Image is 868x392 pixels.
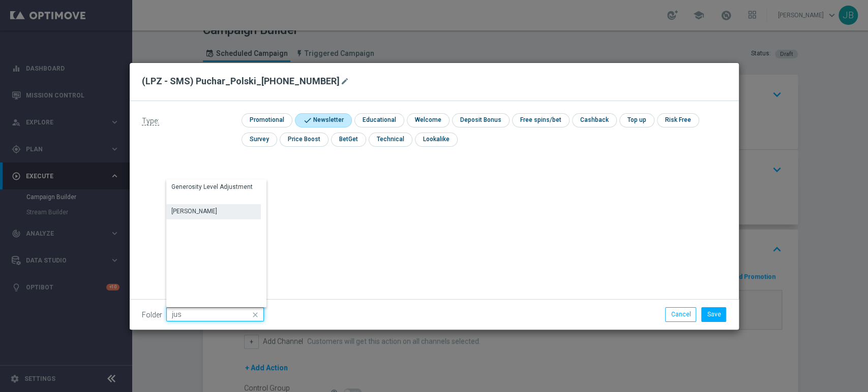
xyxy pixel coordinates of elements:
label: Folder [142,311,162,319]
div: Press SPACE to select this row. [166,180,261,204]
i: mode_edit [341,77,349,85]
button: Save [701,307,726,321]
button: mode_edit [340,75,352,87]
div: Generosity Level Adjustment [171,182,253,191]
button: Cancel [665,307,696,321]
input: Quick find [166,307,264,321]
div: [PERSON_NAME] [171,207,217,216]
i: close [251,308,261,322]
div: Press SPACE to select this row. [166,204,261,219]
span: Type: [142,117,159,125]
h2: (LPZ - SMS) Puchar_Polski_[PHONE_NUMBER] [142,75,340,87]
